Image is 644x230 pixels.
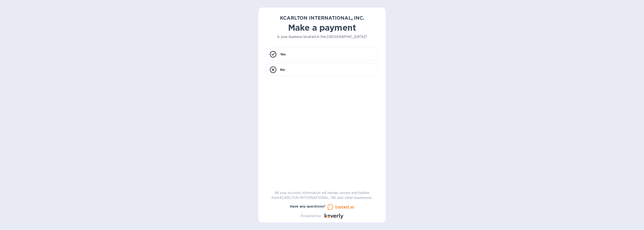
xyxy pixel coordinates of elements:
p: All your account information will remain secure and hidden from KCARLTON INTERNATIONAL, INC. and ... [266,190,378,200]
h1: Make a payment [266,23,378,33]
p: No [280,67,285,72]
p: Yes [280,52,286,57]
b: KCARLTON INTERNATIONAL, INC. [280,15,364,21]
p: Is your business located in the [GEOGRAPHIC_DATA]? [266,34,378,39]
p: Powered by [301,214,321,219]
b: Have any questions? [290,204,326,208]
u: Contact us [335,205,354,209]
